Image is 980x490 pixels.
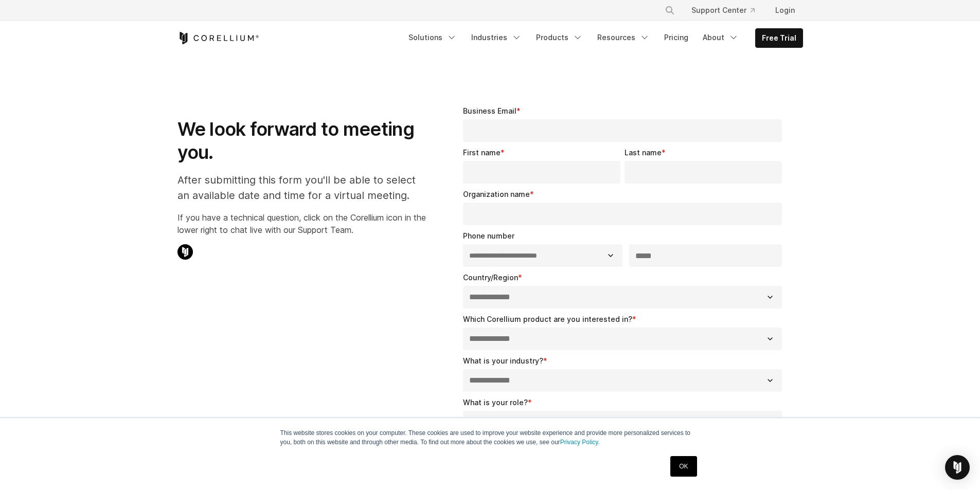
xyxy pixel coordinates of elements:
[402,28,803,48] div: Navigation Menu
[177,118,426,164] h1: We look forward to meeting you.
[670,456,697,477] a: OK
[280,428,700,447] p: This website stores cookies on your computer. These cookies are used to improve your website expe...
[658,28,694,47] a: Pricing
[560,439,600,446] a: Privacy Policy.
[683,1,763,20] a: Support Center
[177,211,426,236] p: If you have a technical question, click on the Corellium icon in the lower right to chat live wit...
[652,1,803,20] div: Navigation Menu
[177,244,193,260] img: Corellium Chat Icon
[767,1,803,20] a: Login
[465,28,528,47] a: Industries
[177,32,259,44] a: Corellium Home
[945,455,970,480] div: Open Intercom Messenger
[402,28,463,47] a: Solutions
[463,273,518,282] span: Country/Region
[591,28,656,47] a: Resources
[463,190,530,198] span: Organization name
[463,315,632,323] span: Which Corellium product are you interested in?
[463,231,514,240] span: Phone number
[661,1,679,20] button: Search
[625,148,662,157] span: Last name
[530,28,589,47] a: Products
[463,356,543,365] span: What is your industry?
[463,148,501,157] span: First name
[697,28,745,47] a: About
[756,29,803,47] a: Free Trial
[463,106,516,115] span: Business Email
[177,172,426,203] p: After submitting this form you'll be able to select an available date and time for a virtual meet...
[463,398,528,407] span: What is your role?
